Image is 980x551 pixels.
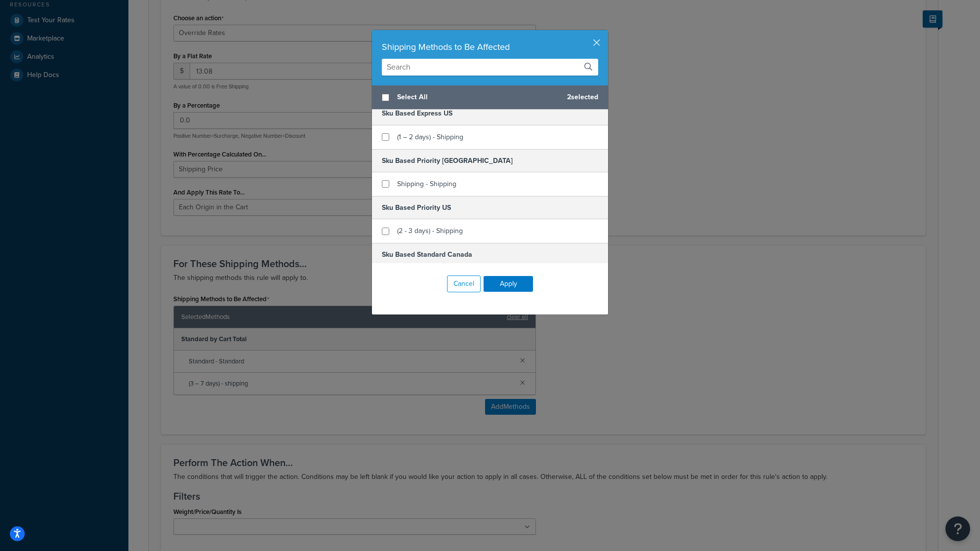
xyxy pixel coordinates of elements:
span: (1 – 2 days) - Shipping [397,132,463,142]
button: Apply [484,276,533,292]
div: 2 selected [372,85,608,110]
h5: Sku Based Priority [GEOGRAPHIC_DATA] [372,149,608,172]
span: Select All [397,90,559,104]
h5: Sku Based Express US [372,102,608,125]
h5: Sku Based Priority US [372,196,608,219]
span: Shipping - Shipping [397,179,456,189]
span: (2 - 3 days) - Shipping [397,226,463,236]
input: Search [382,59,598,76]
button: Cancel [447,275,481,292]
h5: Sku Based Standard Canada [372,243,608,266]
div: Shipping Methods to Be Affected [382,40,598,54]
